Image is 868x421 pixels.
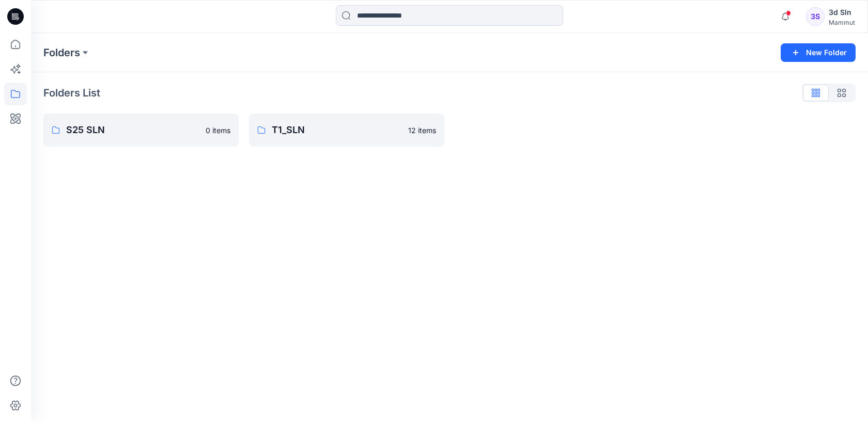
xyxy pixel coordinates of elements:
[66,123,199,137] p: S25 SLN
[43,114,239,147] a: S25 SLN0 items
[43,85,100,101] p: Folders List
[249,114,444,147] a: T1_SLN12 items
[829,19,855,26] div: Mammut
[806,7,825,26] div: 3S
[272,123,402,137] p: T1_SLN
[408,125,436,136] p: 12 items
[43,45,80,60] a: Folders
[829,6,855,19] div: 3d Sln
[206,125,230,136] p: 0 items
[781,43,856,62] button: New Folder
